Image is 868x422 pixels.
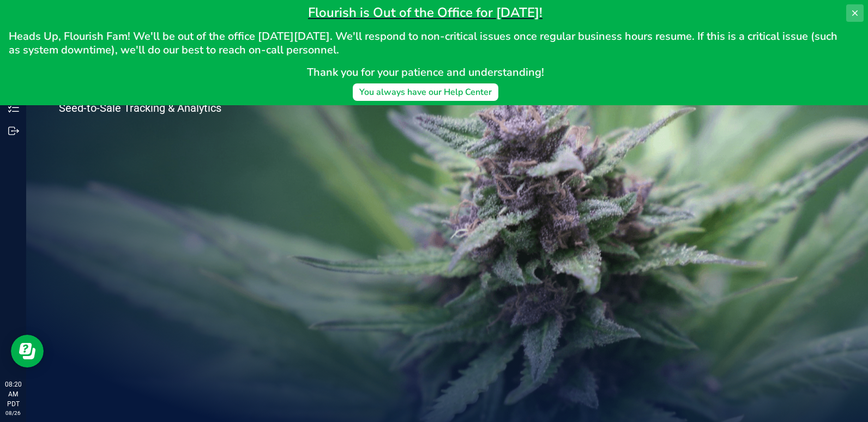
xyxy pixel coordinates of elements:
[5,379,21,409] p: 08:20 AM PDT
[59,103,266,113] p: Seed-to-Sale Tracking & Analytics
[308,4,542,21] span: Flourish is Out of the Office for [DATE]!
[8,102,19,113] inline-svg: Inventory
[307,65,544,80] span: Thank you for your patience and understanding!
[5,409,21,417] p: 08/26
[359,86,492,99] div: You always have our Help Center
[11,335,44,367] iframe: Resource center
[8,125,19,136] inline-svg: Outbound
[9,29,840,57] span: Heads Up, Flourish Fam! We'll be out of the office [DATE][DATE]. We'll respond to non-critical is...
